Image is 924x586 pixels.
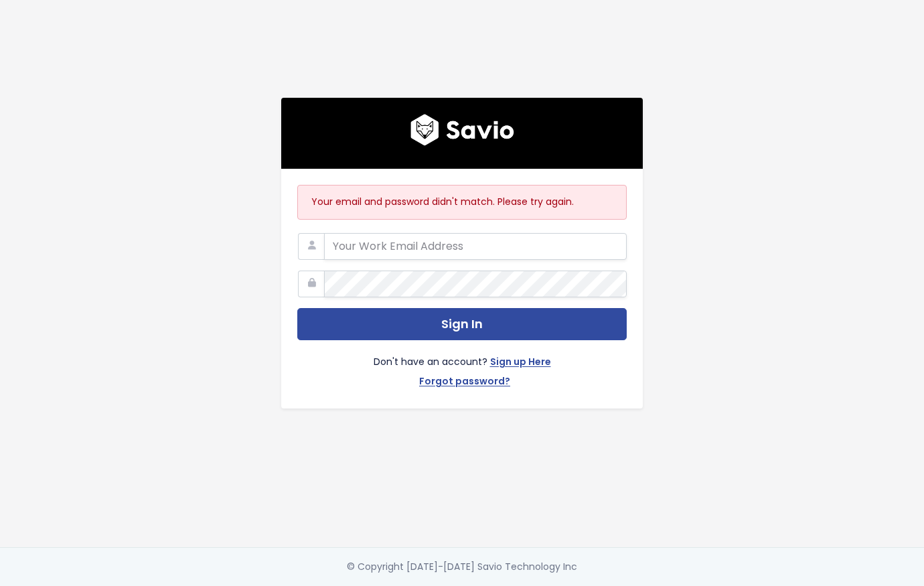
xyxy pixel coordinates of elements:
div: © Copyright [DATE]-[DATE] Savio Technology Inc [347,559,577,575]
p: Your email and password didn't match. Please try again. [311,194,613,210]
button: Sign In [297,308,627,341]
img: logo600x187.a314fd40982d.png [410,114,514,146]
a: Forgot password? [419,373,510,392]
div: Don't have an account? [297,340,627,392]
input: Your Work Email Address [324,233,627,260]
a: Sign up Here [490,354,551,373]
